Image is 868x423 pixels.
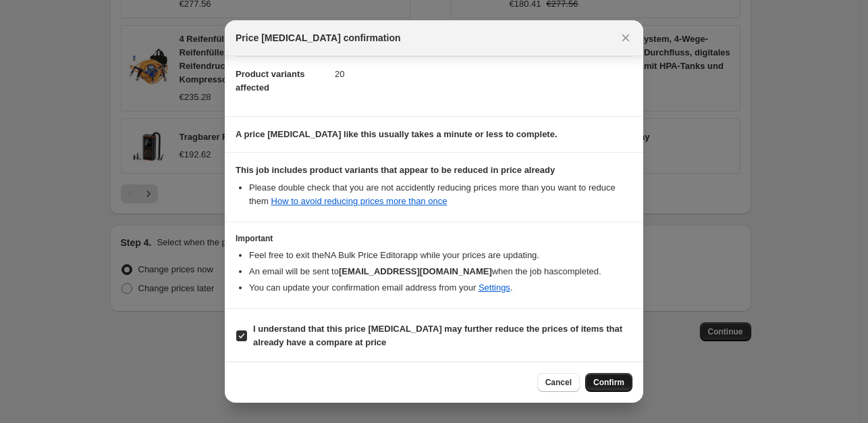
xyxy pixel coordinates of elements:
span: Product variants affected [236,69,305,93]
span: Price [MEDICAL_DATA] confirmation [236,31,401,45]
button: Confirm [585,373,632,392]
li: Please double check that you are not accidently reducing prices more than you want to reduce them [249,181,632,208]
li: You can update your confirmation email address from your . [249,281,632,295]
b: I understand that this price [MEDICAL_DATA] may further reduce the prices of items that already h... [253,324,622,347]
b: This job includes product variants that appear to be reduced in price already [236,165,555,175]
button: Close [616,28,635,47]
a: How to avoid reducing prices more than once [271,196,447,206]
li: An email will be sent to when the job has completed . [249,265,632,278]
b: A price [MEDICAL_DATA] like this usually takes a minute or less to complete. [236,129,558,139]
span: Cancel [545,377,572,388]
a: Settings [479,282,510,293]
li: Feel free to exit the NA Bulk Price Editor app while your prices are updating. [249,249,632,262]
h3: Important [236,233,632,244]
span: Confirm [593,377,624,388]
button: Cancel [537,373,580,392]
b: [EMAIL_ADDRESS][DOMAIN_NAME] [339,266,492,276]
dd: 20 [335,56,632,92]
